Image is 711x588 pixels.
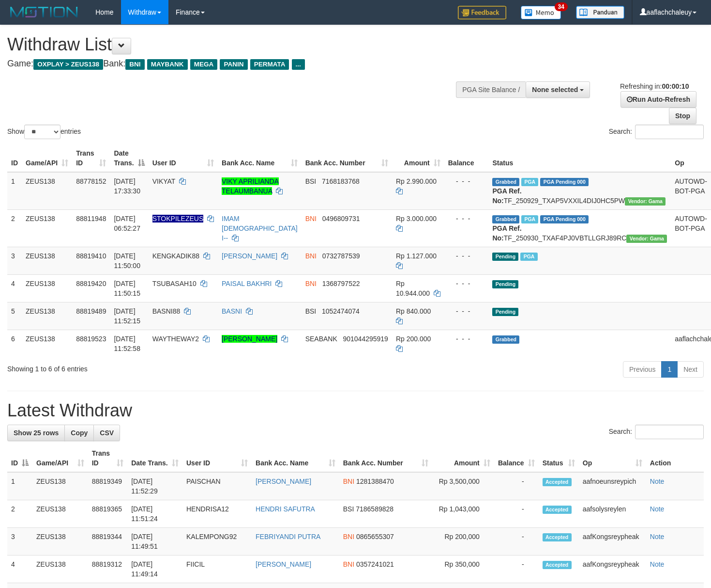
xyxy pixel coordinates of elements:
[222,335,277,343] a: [PERSON_NAME]
[669,108,696,124] a: Stop
[256,477,311,485] a: [PERSON_NAME]
[543,561,572,569] span: Accepted
[7,500,32,528] td: 2
[543,506,572,514] span: Accepted
[256,533,320,540] a: FEBRIYANDI PUTRA
[356,477,394,485] span: Copy 1281388470 to clipboard
[152,215,204,222] span: Nama rekening ada tanda titik/strip, harap diedit
[543,533,572,541] span: Accepted
[7,35,464,54] h1: Withdraw List
[492,253,518,261] span: Pending
[620,82,689,90] span: Refreshing in:
[448,251,485,261] div: - - -
[7,5,81,19] img: MOTION_logo.png
[7,59,464,69] h4: Game: Bank:
[93,425,120,441] a: CSV
[579,445,646,472] th: Op: activate to sort column ascending
[579,500,646,528] td: aafsolysreylen
[322,252,360,260] span: Copy 0732787539 to clipboard
[127,528,182,556] td: [DATE] 11:49:51
[22,330,72,357] td: ZEUS138
[256,505,315,513] a: HENDRI SAFUTRA
[72,144,110,172] th: Trans ID: activate to sort column ascending
[356,560,394,568] span: Copy 0357241021 to clipboard
[444,144,489,172] th: Balance
[114,215,140,232] span: [DATE] 06:52:27
[343,335,388,343] span: Copy 901044295919 to clipboard
[76,280,106,287] span: 88819420
[182,500,252,528] td: HENDRISA12
[7,172,22,210] td: 1
[32,472,88,500] td: ZEUS138
[609,425,704,439] label: Search:
[222,215,298,242] a: IMAM [DEMOGRAPHIC_DATA] I--
[492,335,519,344] span: Grabbed
[539,445,579,472] th: Status: activate to sort column ascending
[114,335,140,352] span: [DATE] 11:52:58
[492,280,518,288] span: Pending
[635,125,704,139] input: Search:
[7,209,22,247] td: 2
[127,556,182,583] td: [DATE] 11:49:14
[7,425,65,441] a: Show 25 rows
[222,252,277,260] a: [PERSON_NAME]
[521,6,561,19] img: Button%20Memo.svg
[127,445,182,472] th: Date Trans.: activate to sort column ascending
[22,209,72,247] td: ZEUS138
[64,425,94,441] a: Copy
[343,477,354,485] span: BNI
[532,86,578,94] span: None selected
[448,279,485,288] div: - - -
[448,176,485,186] div: - - -
[543,478,572,486] span: Accepted
[448,334,485,344] div: - - -
[579,472,646,500] td: aafnoeunsreypich
[220,59,247,70] span: PANIN
[88,528,127,556] td: 88819344
[677,361,704,378] a: Next
[432,528,494,556] td: Rp 200,000
[521,215,538,223] span: Marked by aafsreyleap
[152,335,199,343] span: WAYTHEWAY2
[576,6,624,19] img: panduan.png
[222,280,272,287] a: PAISAL BAKHRI
[521,178,538,186] span: Marked by aafchomsokheang
[396,335,431,343] span: Rp 200.000
[356,505,393,513] span: Copy 7186589828 to clipboard
[322,215,360,222] span: Copy 0496809731 to clipboard
[256,560,311,568] a: [PERSON_NAME]
[396,252,437,260] span: Rp 1.127.000
[127,472,182,500] td: [DATE] 11:52:29
[620,91,696,108] a: Run Auto-Refresh
[88,445,127,472] th: Trans ID: activate to sort column ascending
[492,178,519,186] span: Grabbed
[396,280,430,297] span: Rp 10.944.000
[432,556,494,583] td: Rp 350,000
[32,528,88,556] td: ZEUS138
[7,472,32,500] td: 1
[635,425,704,439] input: Search:
[609,125,704,139] label: Search:
[190,59,218,70] span: MEGA
[32,556,88,583] td: ZEUS138
[396,307,431,315] span: Rp 840.000
[305,307,317,315] span: BSI
[488,209,671,247] td: TF_250930_TXAF4PJ0VBTLLGRJ89RC
[250,59,289,70] span: PERMATA
[114,307,140,325] span: [DATE] 11:52:15
[625,197,666,206] span: Vendor URL: https://trx31.1velocity.biz
[88,556,127,583] td: 88819312
[222,177,279,195] a: VIKY APRILIANDA TELAUMBANUA
[71,429,88,437] span: Copy
[152,177,175,185] span: VIKYAT
[396,177,437,185] span: Rp 2.990.000
[114,280,140,297] span: [DATE] 11:50:15
[7,445,32,472] th: ID: activate to sort column descending
[22,144,72,172] th: Game/API: activate to sort column ascending
[22,274,72,302] td: ZEUS138
[579,528,646,556] td: aafKongsreypheak
[432,445,494,472] th: Amount: activate to sort column ascending
[494,500,539,528] td: -
[456,81,526,98] div: PGA Site Balance /
[152,280,197,287] span: TSUBASAH10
